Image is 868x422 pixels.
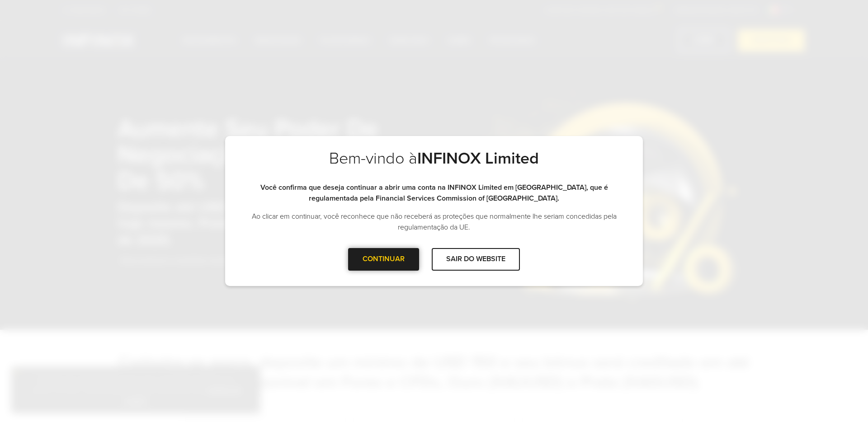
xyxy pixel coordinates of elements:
strong: INFINOX Limited [417,149,539,168]
strong: Você confirma que deseja continuar a abrir uma conta na INFINOX Limited em [GEOGRAPHIC_DATA], que... [260,183,608,203]
div: SAIR DO WEBSITE [432,248,520,270]
h2: Bem-vindo à [243,149,625,182]
p: Ao clicar em continuar, você reconhece que não receberá as proteções que normalmente lhe seriam c... [243,211,625,233]
div: CONTINUAR [348,248,419,270]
